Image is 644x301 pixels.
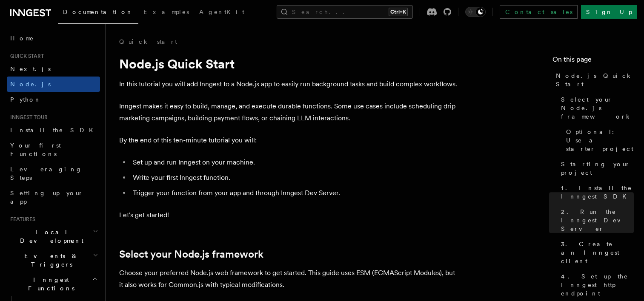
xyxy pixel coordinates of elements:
[10,81,51,88] span: Node.js
[7,248,100,272] button: Events & Triggers
[10,65,51,72] span: Next.js
[10,34,34,43] span: Home
[130,156,460,168] li: Set up and run Inngest on your machine.
[561,272,634,298] span: 4. Set up the Inngest http endpoint
[7,114,48,121] span: Inngest tour
[558,156,634,180] a: Starting your project
[10,142,61,157] span: Your first Functions
[561,207,634,233] span: 2. Run the Inngest Dev Server
[558,204,634,236] a: 2. Run the Inngest Dev Server
[561,184,634,201] span: 1. Install the Inngest SDK
[7,275,92,292] span: Inngest Functions
[563,124,634,156] a: Optional: Use a starter project
[119,100,460,124] p: Inngest makes it easy to build, manage, and execute durable functions. Some use cases include sch...
[7,272,100,296] button: Inngest Functions
[556,71,634,88] span: Node.js Quick Start
[552,54,634,68] h4: On this page
[561,160,634,177] span: Starting your project
[7,77,100,92] a: Node.js
[119,248,263,260] a: Select your Node.js framework
[7,92,100,107] a: Python
[7,122,100,138] a: Install the SDK
[10,127,98,133] span: Install the SDK
[143,9,189,15] span: Examples
[194,3,249,23] a: AgentKit
[130,172,460,184] li: Write your first Inngest function.
[7,31,100,46] a: Home
[500,5,578,19] a: Contact sales
[10,190,83,205] span: Setting up your app
[119,134,460,146] p: By the end of this ten-minute tutorial you will:
[7,228,93,245] span: Local Development
[119,78,460,90] p: In this tutorial you will add Inngest to a Node.js app to easily run background tasks and build c...
[58,3,138,24] a: Documentation
[7,53,44,60] span: Quick start
[7,252,93,269] span: Events & Triggers
[558,180,634,204] a: 1. Install the Inngest SDK
[199,9,244,15] span: AgentKit
[63,9,133,15] span: Documentation
[130,187,460,199] li: Trigger your function from your app and through Inngest Dev Server.
[561,240,634,265] span: 3. Create an Inngest client
[581,5,637,19] a: Sign Up
[7,224,100,248] button: Local Development
[558,269,634,301] a: 4. Set up the Inngest http endpoint
[119,209,460,221] p: Let's get started!
[389,8,408,16] kbd: Ctrl+K
[10,166,82,181] span: Leveraging Steps
[7,138,100,162] a: Your first Functions
[10,96,41,103] span: Python
[465,7,486,17] button: Toggle dark mode
[138,3,194,23] a: Examples
[7,185,100,209] a: Setting up your app
[558,236,634,269] a: 3. Create an Inngest client
[561,95,634,121] span: Select your Node.js framework
[119,37,177,46] a: Quick start
[552,68,634,92] a: Node.js Quick Start
[7,61,100,77] a: Next.js
[7,216,35,223] span: Features
[277,5,413,19] button: Search...Ctrl+K
[119,56,460,71] h1: Node.js Quick Start
[566,128,634,153] span: Optional: Use a starter project
[119,267,460,291] p: Choose your preferred Node.js web framework to get started. This guide uses ESM (ECMAScript Modul...
[558,92,634,124] a: Select your Node.js framework
[7,162,100,185] a: Leveraging Steps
